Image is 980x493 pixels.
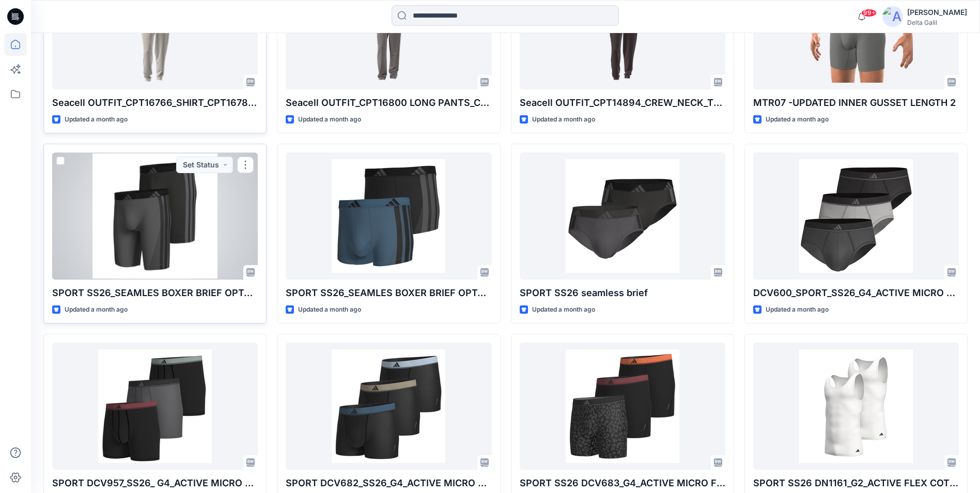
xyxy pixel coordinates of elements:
a: SPORT SS26_SEAMLES BOXER BRIEF OPT4_V2 1-NEW WB_01 TRUNK FW25_V1 (1) [52,152,258,279]
p: SPORT SS26 DN1161_G2_ACTIVE FLEX COTTON_TANK [753,476,959,490]
span: 99+ [861,9,877,17]
a: SPORT SS26_SEAMLES BOXER BRIEF OPT4_V2 1-NEW WB_01 TRUNK [286,152,491,279]
p: SPORT SS26_SEAMLES BOXER BRIEF OPT4_V2 1-NEW WB_01 TRUNK FW25_V1 (1) [52,286,258,300]
p: Updated a month ago [298,304,361,315]
p: SPORT DCV957_SS26_ G4_ACTIVE MICRO FLEX ECO_ BOXER BRIEF [52,476,258,490]
p: Updated a month ago [532,304,595,315]
p: Updated a month ago [298,114,361,125]
p: Updated a month ago [65,304,128,315]
p: DCV600_SPORT_SS26_G4_ACTIVE MICRO FLEX ECO_BRIEF (2) FOR DECATHLON [753,286,959,300]
p: Updated a month ago [766,114,829,125]
p: Updated a month ago [532,114,595,125]
a: SPORT SS26 DCV683_G4_ACTIVE MICRO FLEX ECO_ BOXER BRIEF_V2 [520,343,725,469]
img: avatar [882,6,903,27]
p: Seacell OUTFIT_CPT16800 LONG PANTS_CPT14888BW 1 [286,96,491,110]
div: [PERSON_NAME] [907,6,967,19]
a: SPORT DCV682_SS26_G4_ACTIVE MICRO FLEX ECO_ TRUNK [286,343,491,469]
p: Updated a month ago [766,304,829,315]
p: Updated a month ago [65,114,128,125]
p: SPORT DCV682_SS26_G4_ACTIVE MICRO FLEX ECO_ TRUNK [286,476,491,490]
p: SPORT SS26_SEAMLES BOXER BRIEF OPT4_V2 1-NEW WB_01 TRUNK [286,286,491,300]
div: Delta Galil [907,19,967,26]
a: DCV600_SPORT_SS26_G4_ACTIVE MICRO FLEX ECO_BRIEF (2) FOR DECATHLON [753,152,959,279]
p: Seacell OUTFIT_CPT14894_CREW_NECK_T1_CPT16785_PANT [520,96,725,110]
p: MTR07 -UPDATED INNER GUSSET LENGTH 2 [753,96,959,110]
a: SPORT SS26 DN1161_G2_ACTIVE FLEX COTTON_TANK [753,343,959,469]
a: SPORT SS26 seamless brief [520,152,725,279]
p: SPORT SS26 seamless brief [520,286,725,300]
p: SPORT SS26 DCV683_G4_ACTIVE MICRO FLEX ECO_ BOXER BRIEF_V2 [520,476,725,490]
p: Seacell OUTFIT_CPT16766_SHIRT_CPT16785_PANT [52,96,258,110]
a: SPORT DCV957_SS26_ G4_ACTIVE MICRO FLEX ECO_ BOXER BRIEF [52,343,258,469]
